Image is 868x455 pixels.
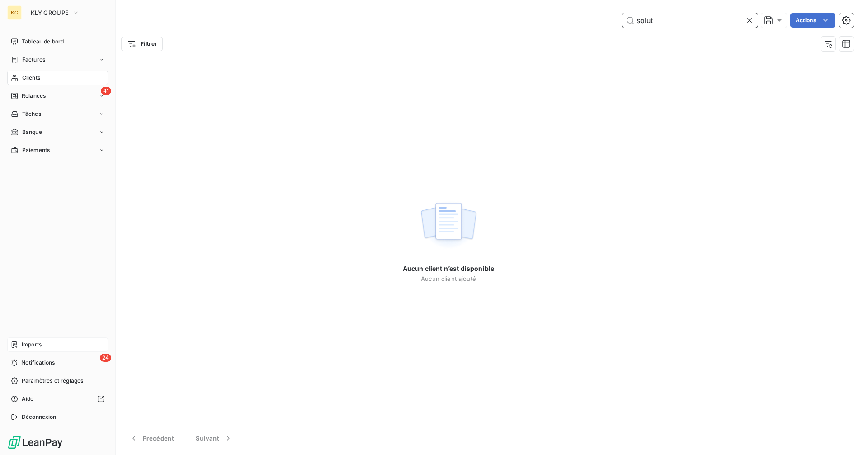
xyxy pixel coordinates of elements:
span: Aucun client ajouté [421,275,476,282]
a: Banque [7,125,108,139]
span: Clients [22,74,40,82]
span: Déconnexion [22,413,57,421]
img: Logo LeanPay [7,435,63,450]
span: Paramètres et réglages [22,377,83,385]
span: Relances [22,92,46,100]
button: Actions [790,13,835,28]
span: Tâches [22,110,41,118]
a: Clients [7,71,108,85]
span: Imports [22,341,42,349]
span: 41 [101,87,111,95]
a: Tableau de bord [7,34,108,49]
button: Filtrer [121,37,163,51]
span: Notifications [21,359,55,367]
span: Banque [22,128,42,136]
span: Tableau de bord [22,38,64,46]
a: Aide [7,392,108,406]
span: Aucun client n’est disponible [403,264,494,273]
a: Tâches [7,107,108,121]
button: Précédent [118,429,185,448]
img: empty state [420,198,477,254]
button: Suivant [185,429,244,448]
span: Paiements [22,146,50,154]
a: Imports [7,337,108,352]
span: KLY GROUPE [31,9,69,16]
a: Paramètres et réglages [7,374,108,388]
span: Aide [22,395,34,403]
span: Factures [22,56,45,64]
a: 41Relances [7,89,108,103]
a: Paiements [7,143,108,157]
span: 24 [100,354,111,362]
input: Rechercher [622,13,758,28]
a: Factures [7,52,108,67]
iframe: Intercom live chat [837,424,859,446]
div: KG [7,5,22,20]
